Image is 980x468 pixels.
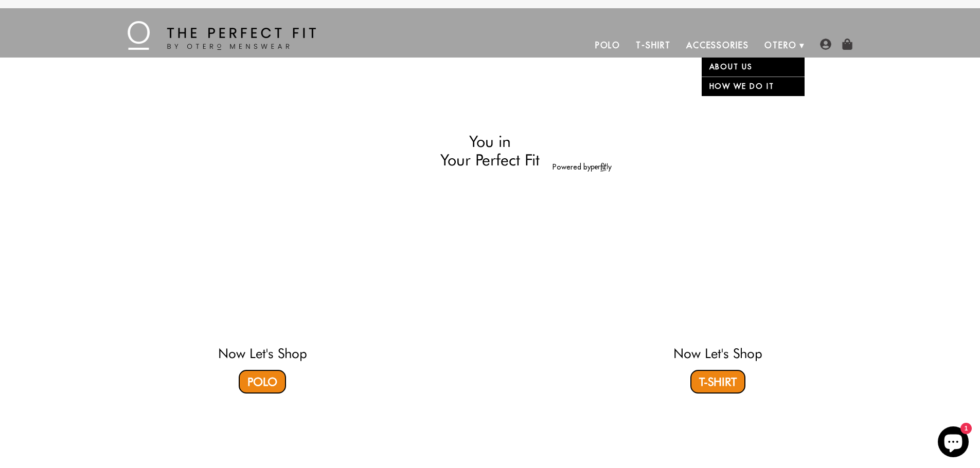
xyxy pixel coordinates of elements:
[673,345,762,361] a: Now Let's Shop
[702,77,805,96] a: How We Do It
[218,345,307,361] a: Now Let's Shop
[239,370,286,394] a: Polo
[679,33,757,58] a: Accessories
[702,58,805,77] a: About Us
[935,426,972,460] inbox-online-store-chat: Shopify online store chat
[587,33,629,58] a: Polo
[628,33,678,58] a: T-Shirt
[690,370,745,394] a: T-Shirt
[553,162,612,172] a: Powered by
[757,33,805,58] a: Otero
[820,39,831,50] img: user-account-icon.png
[369,132,612,170] h2: You in Your Perfect Fit
[842,39,853,50] img: shopping-bag-icon.png
[128,21,316,50] img: The Perfect Fit - by Otero Menswear - Logo
[591,163,612,172] img: perfitly-logo_73ae6c82-e2e3-4a36-81b1-9e913f6ac5a1.png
